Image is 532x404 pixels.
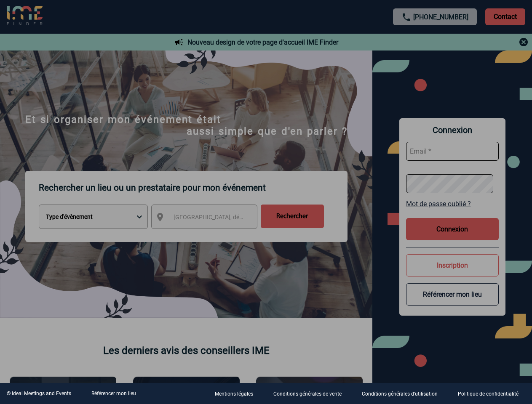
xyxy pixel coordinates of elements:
[91,391,136,396] a: Référencer mon lieu
[355,390,451,398] a: Conditions générales d'utilisation
[362,391,438,397] p: Conditions générales d'utilisation
[458,391,519,397] p: Politique de confidentialité
[267,390,355,398] a: Conditions générales de vente
[208,390,267,398] a: Mentions légales
[215,391,253,397] p: Mentions légales
[7,391,71,396] div: © Ideal Meetings and Events
[273,391,342,397] p: Conditions générales de vente
[451,390,532,398] a: Politique de confidentialité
